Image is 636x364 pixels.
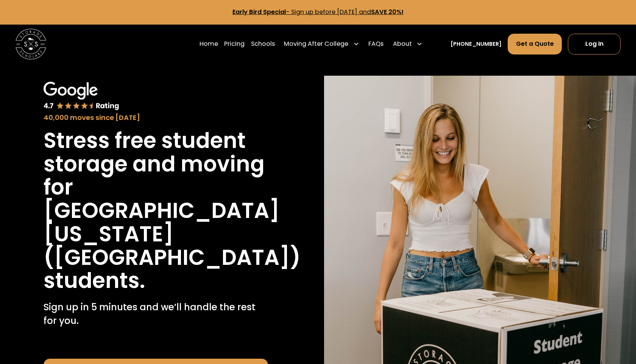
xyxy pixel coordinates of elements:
[232,8,286,16] strong: Early Bird Special
[44,82,119,111] img: Google 4.7 star rating
[16,29,47,60] img: Storage Scholars main logo
[508,34,562,54] a: Get a Quote
[368,33,383,55] a: FAQs
[284,39,348,48] div: Moving After College
[44,300,268,328] p: Sign up in 5 minutes and we’ll handle the rest for you.
[371,8,404,16] strong: SAVE 20%!
[44,269,145,292] h1: students.
[224,33,245,55] a: Pricing
[232,8,404,16] a: Early Bird Special- Sign up before [DATE] andSAVE 20%!
[251,33,275,55] a: Schools
[200,33,218,55] a: Home
[450,40,502,48] a: [PHONE_NUMBER]
[44,112,268,123] div: 40,000 moves since [DATE]
[393,39,412,48] div: About
[44,129,268,199] h1: Stress free student storage and moving for
[44,199,301,269] h1: [GEOGRAPHIC_DATA][US_STATE] ([GEOGRAPHIC_DATA])
[568,34,620,54] a: Log In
